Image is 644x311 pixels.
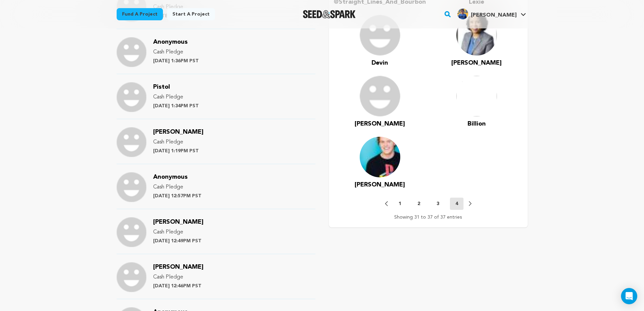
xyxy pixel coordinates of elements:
img: Seed&Spark Logo Dark Mode [303,10,356,18]
span: Pistol [153,84,170,90]
a: [PERSON_NAME] [355,180,405,190]
img: user.png [360,15,400,55]
a: Billion [468,119,486,129]
a: Fund a project [117,8,163,20]
a: [PERSON_NAME] [355,119,405,129]
img: aa3a6eba01ca51bb.jpg [457,8,468,19]
p: [DATE] 12:46PM PST [153,283,204,289]
p: 1 [399,200,401,207]
div: Open Intercom Messenger [621,288,637,304]
p: [DATE] 1:34PM PST [153,103,199,109]
span: Anonymous [153,39,188,45]
div: Brijesh G.'s Profile [457,8,517,19]
span: [PERSON_NAME] [355,182,405,188]
p: 2 [418,200,420,207]
img: Support Image [117,127,146,157]
p: Cash Pledge [153,228,204,236]
span: Anonymous [153,174,188,180]
p: Showing 31 to 37 of 37 entries [394,214,462,221]
p: [DATE] 12:49PM PST [153,238,204,244]
a: Start a project [167,8,215,20]
p: 3 [436,200,439,207]
img: Support Image [117,262,146,292]
p: Cash Pledge [153,273,204,281]
span: Billion [468,121,486,127]
span: Devin [372,60,388,66]
a: Brijesh G.'s Profile [456,7,527,19]
p: Cash Pledge [153,183,201,191]
p: [DATE] 1:19PM PST [153,148,204,154]
a: Pistol [153,85,170,90]
span: Brijesh G.'s Profile [456,7,527,21]
p: Cash Pledge [153,93,199,101]
img: Support Image [117,217,146,247]
a: [PERSON_NAME] [153,265,204,270]
span: [PERSON_NAME] [471,13,517,18]
p: 4 [455,200,458,207]
p: Cash Pledge [153,48,199,56]
a: [PERSON_NAME] [451,58,502,68]
a: Devin [372,58,388,68]
a: Anonymous [153,175,188,180]
a: Anonymous [153,40,188,45]
a: Seed&Spark Homepage [303,10,356,18]
img: Support Image [117,37,146,67]
img: 49e8bd1650e86154.jpg [360,137,400,177]
button: 4 [450,198,463,210]
span: [PERSON_NAME] [451,60,502,66]
img: Support Image [117,82,146,112]
a: [PERSON_NAME] [153,220,204,225]
button: 3 [431,200,445,207]
a: [PERSON_NAME] [153,130,204,135]
p: [DATE] 12:57PM PST [153,193,201,199]
span: [PERSON_NAME] [355,121,405,127]
img: Support Image [117,172,146,202]
img: ACg8ocIrdXjo28s0yXxZsw33m4MZPY4OULK5pNcDZ2LB7MZKosvmDQ=s96-c [456,76,497,116]
span: [PERSON_NAME] [153,219,204,225]
p: Cash Pledge [153,138,204,146]
p: [DATE] 1:36PM PST [153,58,199,64]
img: user.png [360,76,400,116]
button: 1 [393,200,407,207]
span: [PERSON_NAME] [153,264,204,270]
button: 2 [412,200,426,207]
span: [PERSON_NAME] [153,129,204,135]
img: 6a4719eec49e6920.jpg [456,15,497,55]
